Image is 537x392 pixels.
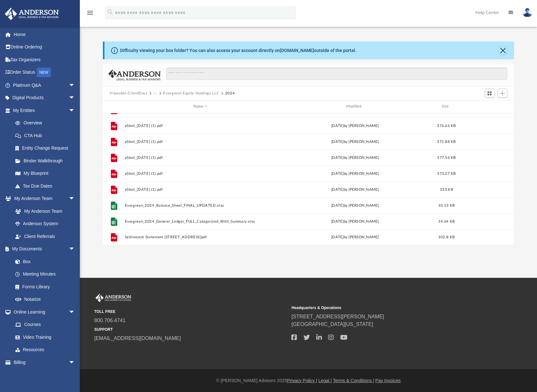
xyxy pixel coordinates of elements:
button: ··· [153,91,157,96]
a: [DOMAIN_NAME] [280,48,314,53]
span: [DATE] [331,188,344,191]
button: Viewable-ClientDocs [110,91,147,96]
button: Close [498,46,507,55]
a: Forms Library [9,280,78,293]
span: 14.64 KB [438,219,454,223]
span: arrow_drop_down [69,192,81,205]
span: arrow_drop_down [69,92,81,105]
small: SUPPORT [94,327,287,332]
a: Entity Change Request [9,142,85,155]
a: Binder Walkthrough [9,154,85,167]
a: Resources [9,344,81,356]
span: arrow_drop_down [69,79,81,92]
a: CTA Hub [9,129,85,142]
div: Size [433,104,459,109]
div: by [PERSON_NAME] [279,139,431,144]
small: Headquarters & Operations [291,305,484,311]
span: 333 KB [440,188,453,191]
a: Legal | [318,378,332,383]
a: Privacy Policy | [287,378,317,383]
button: Evergreen_2024_Balance_Sheet_FINAL_UPDATED.xlsx [125,203,276,208]
div: Modified [279,104,431,109]
img: Anderson Advisors Platinum Portal [3,8,61,20]
span: [DATE] [331,203,344,207]
a: Client Referrals [9,230,81,243]
a: 800.706.4741 [94,318,126,323]
button: eStmt_[DATE] (1).pdf [125,156,276,160]
a: Pay Invoices [375,378,401,383]
a: Box [9,255,78,268]
span: [DATE] [331,235,344,239]
button: 2024 [225,91,235,96]
span: arrow_drop_down [69,104,81,117]
span: [DATE] [331,140,344,143]
a: My Anderson Teamarrow_drop_down [4,192,81,205]
span: 102.8 KB [438,235,454,239]
a: Tax Organizers [4,53,85,66]
a: Platinum Q&Aarrow_drop_down [4,79,85,92]
div: id [105,104,121,109]
a: My Blueprint [9,167,81,180]
span: arrow_drop_down [69,356,81,369]
div: by [PERSON_NAME] [279,155,431,160]
a: Anderson System [9,218,81,230]
div: id [462,104,507,109]
div: NEW [37,68,51,77]
div: by [PERSON_NAME] [279,203,431,208]
div: by [PERSON_NAME] [279,123,431,129]
a: Billingarrow_drop_down [4,356,85,369]
div: by [PERSON_NAME] [279,218,431,224]
a: menu [86,12,94,17]
div: by [PERSON_NAME] [279,234,431,240]
button: Settlement Statement [STREET_ADDRESS]pdf [125,235,276,239]
div: Name [124,104,276,109]
div: grid [103,113,514,245]
div: © [PERSON_NAME] Advisors 2025 [80,377,537,384]
button: eStmt_[DATE] (1).pdf [125,124,276,128]
a: My Entitiesarrow_drop_down [4,104,85,117]
span: 373.27 KB [437,172,456,175]
a: My Anderson Team [9,205,78,218]
span: 376.66 KB [437,124,456,127]
input: Search files and folders [166,68,507,80]
span: [DATE] [331,219,344,223]
a: Video Training [9,331,78,344]
span: 371.88 KB [437,140,456,143]
div: by [PERSON_NAME] [279,187,431,192]
a: Tax Due Dates [9,180,85,192]
a: My Documentsarrow_drop_down [4,243,81,255]
div: Difficulty viewing your box folder? You can also access your account directly on outside of the p... [120,47,357,54]
a: Online Learningarrow_drop_down [4,306,81,318]
div: by [PERSON_NAME] [279,171,431,176]
span: 377.56 KB [437,156,456,159]
a: Overview [9,117,85,129]
span: arrow_drop_down [69,306,81,319]
i: search [107,9,114,16]
span: arrow_drop_down [69,243,81,256]
span: 10.13 KB [438,203,454,207]
a: Home [4,28,85,41]
a: Events Calendar [4,369,85,381]
a: Online Ordering [4,41,85,54]
img: User Pic [523,8,532,17]
span: [DATE] [331,124,344,127]
a: Order StatusNEW [4,66,85,79]
img: Anderson Advisors Platinum Portal [94,294,133,302]
button: eStmt_[DATE] (1).pdf [125,140,276,144]
a: [EMAIL_ADDRESS][DOMAIN_NAME] [94,336,181,341]
button: Add [498,89,507,98]
a: Meeting Minutes [9,268,81,281]
a: Courses [9,318,81,331]
a: Terms & Conditions | [333,378,374,383]
a: [STREET_ADDRESS][PERSON_NAME] [291,314,384,319]
button: Switch to Grid View [485,89,495,98]
button: Evergreen_2024_General_Ledger_FULL_Categorized_With_Summary.xlsx [125,219,276,224]
span: [DATE] [331,156,344,159]
span: [DATE] [331,172,344,175]
button: eStmt_[DATE] (1).pdf [125,188,276,192]
i: menu [86,9,94,17]
a: [GEOGRAPHIC_DATA][US_STATE] [291,322,373,327]
a: Notarize [9,293,81,306]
